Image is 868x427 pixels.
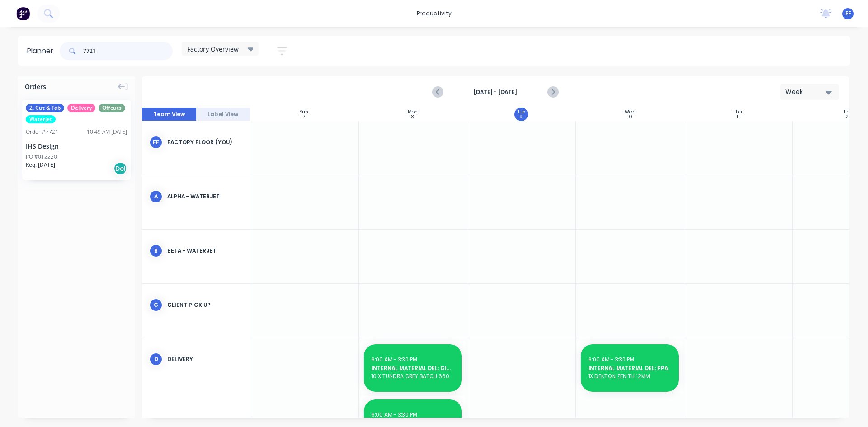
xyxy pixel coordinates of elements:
[412,7,456,20] div: productivity
[149,136,163,149] div: FF
[520,115,523,119] div: 9
[780,84,839,100] button: Week
[517,109,525,115] div: Tue
[26,161,55,169] span: Req. [DATE]
[371,364,454,372] span: INTERNAL MATERIAL DEL: Gladstones 7551
[167,247,243,255] div: Beta - Waterjet
[26,115,56,123] span: Waterjet
[371,411,417,418] span: 6:00 AM - 3:30 PM
[300,109,308,115] div: Sun
[844,109,849,115] div: Fri
[303,115,305,119] div: 7
[371,372,454,380] span: 10 X TUNDRA GREY BATCH 660
[26,104,64,112] span: 2. Cut & Fab
[26,153,57,161] div: PO #012220
[25,82,46,91] span: Orders
[734,109,742,115] div: Thu
[99,104,125,112] span: Offcuts
[149,298,163,312] div: C
[149,190,163,203] div: A
[371,356,417,363] span: 6:00 AM - 3:30 PM
[149,352,163,366] div: D
[737,115,740,119] div: 11
[785,87,827,97] div: Week
[450,88,541,96] strong: [DATE] - [DATE]
[142,108,196,121] button: Team View
[588,356,634,363] span: 6:00 AM - 3:30 PM
[411,115,414,119] div: 8
[588,372,671,380] span: 1X DEKTON ZENITH 12MM
[87,128,127,136] div: 10:49 AM [DATE]
[113,162,127,175] div: Del
[26,141,127,151] div: IHS Design
[167,192,243,201] div: Alpha - Waterjet
[167,301,243,309] div: Client Pick Up
[196,108,250,121] button: Label View
[167,355,243,363] div: Delivery
[588,364,671,372] span: INTERNAL MATERIAL DEL: PPA
[627,115,632,119] div: 10
[67,104,95,112] span: Delivery
[27,46,58,56] div: Planner
[83,42,173,60] input: Search for orders...
[187,44,239,54] span: Factory Overview
[625,109,635,115] div: Wed
[845,9,851,18] span: FF
[149,244,163,258] div: B
[16,7,30,20] img: Factory
[408,109,418,115] div: Mon
[167,138,243,146] div: Factory Floor (You)
[844,115,849,119] div: 12
[26,128,58,136] div: Order # 7721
